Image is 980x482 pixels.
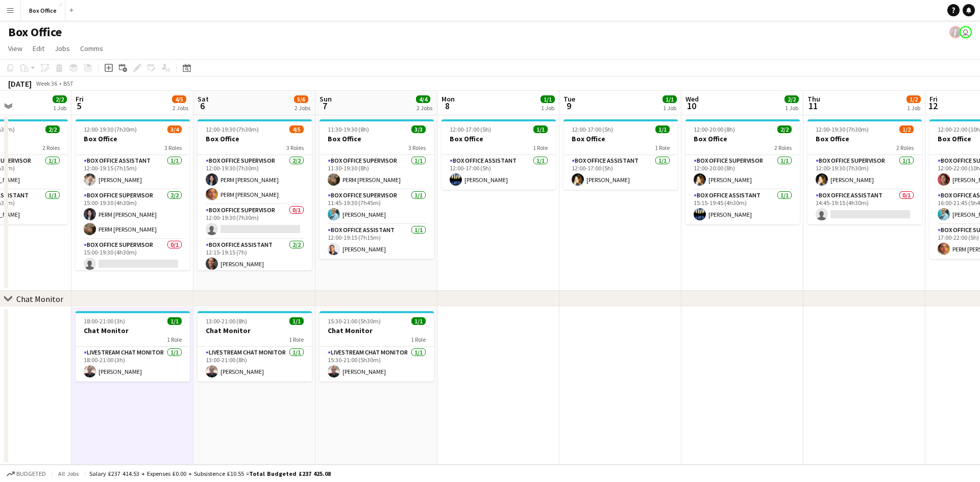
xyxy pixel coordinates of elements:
span: 12:00-19:30 (7h30m) [816,125,869,133]
app-card-role: Box Office Supervisor2/212:00-19:30 (7h30m)PERM [PERSON_NAME]PERM [PERSON_NAME] [198,155,312,205]
h3: Box Office [442,134,556,143]
div: Salary £237 414.53 + Expenses £0.00 + Subsistence £10.55 = [89,470,331,477]
span: 2 Roles [774,144,792,151]
span: Sun [320,94,332,104]
app-card-role: Box Office Assistant1/115:15-19:45 (4h30m)[PERSON_NAME] [685,190,800,224]
span: 1/1 [655,125,670,133]
div: 1 Job [907,104,920,112]
h3: Chat Monitor [320,326,434,335]
span: 5 [74,100,84,112]
app-card-role: Box Office Assistant1/112:00-19:15 (7h15m)[PERSON_NAME] [320,224,434,259]
span: 3/4 [167,125,182,133]
h3: Box Office [563,134,678,143]
button: Budgeted [5,468,47,479]
app-job-card: 12:00-19:30 (7h30m)1/2Box Office2 RolesBox Office Supervisor1/112:00-19:30 (7h30m)[PERSON_NAME]Bo... [807,119,922,224]
app-card-role: Livestream Chat Monitor1/113:00-21:00 (8h)[PERSON_NAME] [198,347,312,382]
app-card-role: Box Office Assistant2/212:15-19:15 (7h)[PERSON_NAME] [198,239,312,289]
span: 3 Roles [408,144,426,151]
div: Chat Monitor [16,294,63,304]
span: Week 36 [34,80,59,87]
h3: Box Office [76,134,190,143]
span: Total Budgeted £237 425.08 [249,470,331,477]
span: 8 [440,100,455,112]
div: 12:00-17:00 (5h)1/1Box Office1 RoleBox Office Assistant1/112:00-17:00 (5h)[PERSON_NAME] [442,119,556,190]
div: 1 Job [663,104,676,112]
div: 1 Job [53,104,66,112]
span: 18:00-21:00 (3h) [84,317,125,325]
span: Thu [807,94,820,104]
span: 6 [196,100,209,112]
div: 2 Jobs [416,104,432,112]
h3: Chat Monitor [198,326,312,335]
span: Budgeted [16,470,46,477]
span: Fri [76,94,84,104]
div: 1 Job [541,104,554,112]
span: Edit [33,44,44,53]
span: 3 Roles [286,144,304,151]
span: Comms [80,44,103,53]
span: 1/1 [533,125,548,133]
div: 1 Job [785,104,798,112]
span: 1 Role [289,336,304,343]
span: 1/1 [411,317,426,325]
span: Wed [685,94,699,104]
span: 4/5 [172,95,186,103]
app-job-card: 15:30-21:00 (5h30m)1/1Chat Monitor1 RoleLivestream Chat Monitor1/115:30-21:00 (5h30m)[PERSON_NAME] [320,311,434,382]
span: 1 Role [411,336,426,343]
span: 12:00-17:00 (5h) [450,125,491,133]
span: 10 [684,100,699,112]
span: 2/2 [45,125,60,133]
app-user-avatar: Millie Haldane [960,26,972,38]
span: 7 [318,100,332,112]
app-job-card: 11:30-19:30 (8h)3/3Box Office3 RolesBox Office Supervisor1/111:30-19:30 (8h)PERM [PERSON_NAME]Box... [320,119,434,259]
span: 2/2 [53,95,67,103]
app-card-role: Box Office Supervisor1/112:00-19:30 (7h30m)[PERSON_NAME] [807,155,922,190]
span: 9 [562,100,575,112]
span: 12:00-20:00 (8h) [694,125,735,133]
span: 2 Roles [42,144,60,151]
div: 12:00-19:30 (7h30m)3/4Box Office3 RolesBox Office Assistant1/112:00-19:15 (7h15m)[PERSON_NAME]Box... [76,119,190,270]
h3: Box Office [807,134,922,143]
span: 2/2 [785,95,799,103]
span: 1/2 [906,95,921,103]
a: Comms [76,42,107,55]
app-job-card: 12:00-17:00 (5h)1/1Box Office1 RoleBox Office Assistant1/112:00-17:00 (5h)[PERSON_NAME] [563,119,678,190]
span: Sat [198,94,209,104]
div: 2 Jobs [295,104,310,112]
span: Tue [563,94,575,104]
span: 1/2 [899,125,914,133]
span: 13:00-21:00 (8h) [206,317,247,325]
app-card-role: Box Office Assistant1/112:00-17:00 (5h)[PERSON_NAME] [442,155,556,190]
app-job-card: 18:00-21:00 (3h)1/1Chat Monitor1 RoleLivestream Chat Monitor1/118:00-21:00 (3h)[PERSON_NAME] [76,311,190,382]
span: 12 [928,100,938,112]
span: 11 [806,100,820,112]
a: Edit [29,42,48,55]
span: 4/4 [416,95,430,103]
div: [DATE] [8,79,32,89]
span: 1/1 [289,317,304,325]
app-job-card: 12:00-20:00 (8h)2/2Box Office2 RolesBox Office Supervisor1/112:00-20:00 (8h)[PERSON_NAME]Box Offi... [685,119,800,224]
app-card-role: Box Office Supervisor2/215:00-19:30 (4h30m)PERM [PERSON_NAME]PERM [PERSON_NAME] [76,190,190,239]
span: 12:00-19:30 (7h30m) [84,125,137,133]
button: Box Office [21,1,65,20]
span: 12:00-17:00 (5h) [572,125,613,133]
app-card-role: Box Office Assistant1/112:00-19:15 (7h15m)[PERSON_NAME] [76,155,190,190]
span: 4/5 [289,125,304,133]
app-card-role: Box Office Supervisor1/111:30-19:30 (8h)PERM [PERSON_NAME] [320,155,434,190]
h3: Box Office [198,134,312,143]
span: 2/2 [777,125,792,133]
span: View [8,44,22,53]
app-card-role: Livestream Chat Monitor1/118:00-21:00 (3h)[PERSON_NAME] [76,347,190,382]
h3: Box Office [685,134,800,143]
span: 5/6 [294,95,308,103]
span: 1 Role [167,336,182,343]
app-user-avatar: Lexi Clare [949,26,962,38]
span: Jobs [55,44,70,53]
span: Fri [929,94,938,104]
